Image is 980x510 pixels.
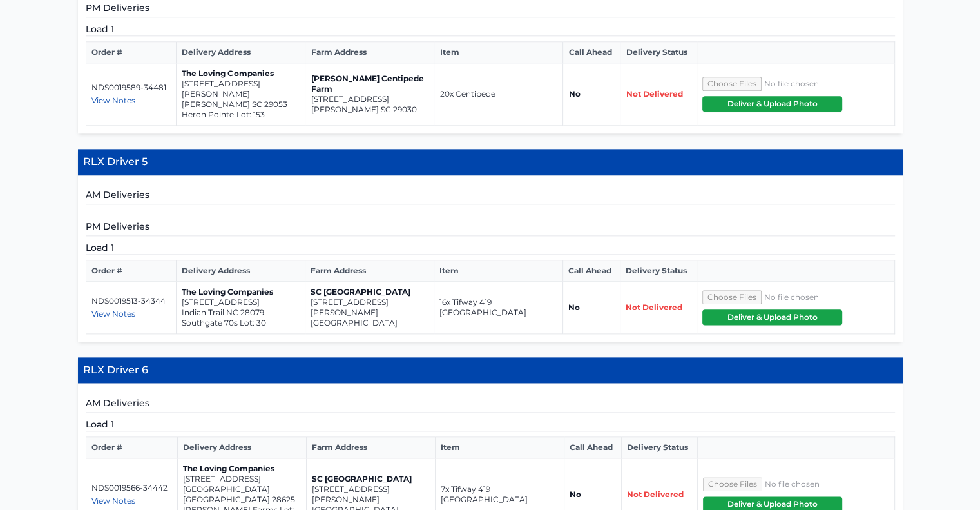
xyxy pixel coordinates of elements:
h5: Load 1 [86,418,895,431]
p: [GEOGRAPHIC_DATA] [311,318,428,328]
p: The Loving Companies [183,464,301,474]
p: SC [GEOGRAPHIC_DATA] [312,474,430,484]
p: [PERSON_NAME] Centipede Farm [311,74,428,94]
td: 20x Centipede [434,63,563,126]
span: Not Delivered [626,89,682,99]
strong: No [568,302,580,312]
h5: AM Deliveries [86,397,895,413]
th: Farm Address [305,260,434,282]
h5: Load 1 [86,241,895,255]
p: The Loving Companies [182,287,300,297]
span: View Notes [91,496,135,505]
th: Call Ahead [562,260,620,282]
p: [STREET_ADDRESS][PERSON_NAME] [182,79,300,99]
th: Order # [86,437,178,458]
th: Call Ahead [564,437,622,458]
th: Delivery Address [177,42,305,63]
h5: AM Deliveries [86,188,895,204]
p: Indian Trail NC 28079 [182,308,300,318]
p: [STREET_ADDRESS] [182,297,300,308]
button: Deliver & Upload Photo [702,96,842,112]
p: SC [GEOGRAPHIC_DATA] [311,287,428,297]
p: NDS0019566-34442 [91,483,173,493]
th: Call Ahead [563,42,620,63]
h4: RLX Driver 5 [78,149,903,175]
p: The Loving Companies [182,68,300,79]
h5: PM Deliveries [86,1,895,17]
th: Item [434,260,562,282]
button: Deliver & Upload Photo [702,309,842,325]
span: Not Delivered [627,489,684,499]
span: View Notes [91,309,135,319]
th: Order # [86,260,176,282]
p: [GEOGRAPHIC_DATA] [GEOGRAPHIC_DATA] 28625 [183,484,301,505]
th: Farm Address [307,437,436,458]
th: Delivery Status [620,42,697,63]
p: NDS0019589-34481 [91,83,171,93]
p: Southgate 70s Lot: 30 [182,318,300,328]
p: [STREET_ADDRESS][PERSON_NAME] [311,297,428,318]
strong: No [568,89,580,99]
h4: RLX Driver 6 [78,357,903,384]
p: [PERSON_NAME] SC 29030 [311,104,428,115]
p: [STREET_ADDRESS][PERSON_NAME] [312,484,430,505]
h5: Load 1 [86,23,895,36]
th: Delivery Status [620,260,697,282]
p: [STREET_ADDRESS] [311,94,428,104]
p: [STREET_ADDRESS] [183,474,301,484]
span: View Notes [91,95,135,105]
th: Item [434,42,563,63]
th: Delivery Status [621,437,697,458]
th: Order # [86,42,177,63]
p: [PERSON_NAME] SC 29053 [182,99,300,110]
span: Not Delivered [626,302,682,312]
p: NDS0019513-34344 [91,296,171,306]
td: 16x Tifway 419 [GEOGRAPHIC_DATA] [434,282,562,334]
p: Heron Pointe Lot: 153 [182,110,300,120]
th: Farm Address [305,42,434,63]
th: Item [436,437,564,458]
h5: PM Deliveries [86,220,895,236]
th: Delivery Address [176,260,305,282]
th: Delivery Address [178,437,307,458]
strong: No [570,489,581,499]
